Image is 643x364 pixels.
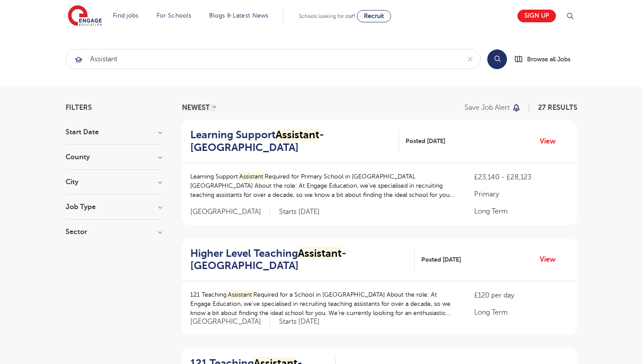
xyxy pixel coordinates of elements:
span: Posted [DATE] [405,136,445,146]
h2: Higher Level Teaching - [GEOGRAPHIC_DATA] [190,247,408,273]
div: Submit [66,49,481,69]
a: Browse all Jobs [514,54,577,64]
a: View [540,254,562,265]
p: 121 Teaching Required for a School in [GEOGRAPHIC_DATA] About the role: At Engage Education, we’v... [190,290,457,318]
p: Starts [DATE] [279,207,320,217]
p: Save job alert [465,104,510,111]
a: Learning SupportAssistant- [GEOGRAPHIC_DATA] [190,129,399,154]
p: £120 per day [474,290,569,301]
a: Recruit [357,10,391,22]
h3: City [66,178,162,185]
span: Browse all Jobs [527,54,570,64]
span: Filters [66,104,92,111]
h2: Learning Support - [GEOGRAPHIC_DATA] [190,129,392,154]
a: For Schools [157,12,191,19]
h3: Start Date [66,129,162,136]
h3: Job Type [66,203,162,210]
a: Higher Level TeachingAssistant- [GEOGRAPHIC_DATA] [190,247,415,273]
p: Long Term [474,206,569,217]
p: Starts [DATE] [279,317,320,326]
p: Learning Support Required for Primary School in [GEOGRAPHIC_DATA], [GEOGRAPHIC_DATA] About the ro... [190,172,457,199]
a: Sign up [517,10,556,22]
span: 27 RESULTS [538,104,577,112]
h3: Sector [66,228,162,235]
a: Find jobs [113,12,139,19]
h3: County [66,154,162,161]
button: Search [487,49,507,69]
a: Blogs & Latest News [209,12,269,19]
span: [GEOGRAPHIC_DATA] [190,317,270,326]
button: Clear [460,49,480,69]
p: Primary [474,189,569,199]
img: Engage Education [68,5,102,27]
span: Schools looking for staff [299,13,355,19]
span: Posted [DATE] [421,255,461,264]
p: £23,140 - £28,123 [474,172,569,182]
mark: Assistant [276,129,319,141]
mark: Assistant [238,172,265,181]
mark: Assistant [227,290,253,299]
span: Recruit [364,13,384,19]
span: [GEOGRAPHIC_DATA] [190,207,270,217]
p: Long Term [474,307,569,318]
mark: Assistant [298,247,342,259]
button: Save job alert [465,104,521,111]
a: View [540,136,562,147]
input: Submit [66,49,460,69]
